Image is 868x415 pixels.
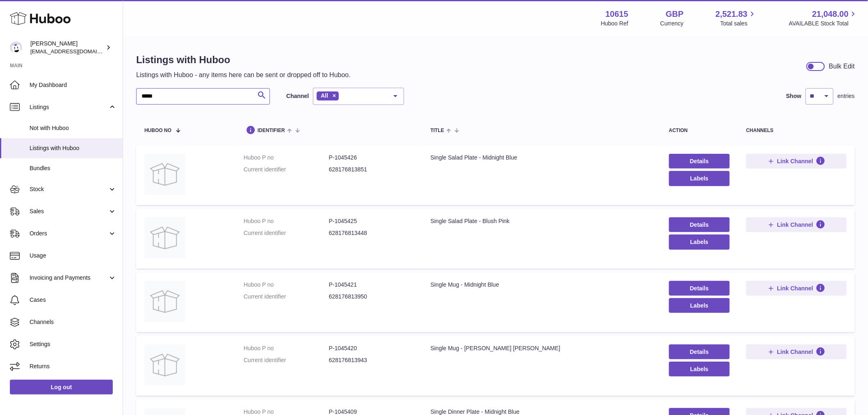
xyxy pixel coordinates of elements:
[30,363,116,370] span: Returns
[812,9,849,20] span: 21,048.00
[136,53,351,66] h1: Listings with Huboo
[30,274,108,282] span: Invoicing and Payments
[431,128,444,133] span: title
[244,229,329,237] dt: Current identifier
[30,40,104,55] div: [PERSON_NAME]
[829,62,855,71] div: Bulk Edit
[10,41,22,54] img: internalAdmin-10615@internal.huboo.com
[30,124,116,132] span: Not with Huboo
[669,217,730,232] a: Details
[789,20,858,27] span: AVAILABLE Stock Total
[329,166,414,173] dd: 628176813851
[329,344,414,352] dd: P-1045420
[431,344,653,352] div: Single Mug - [PERSON_NAME] [PERSON_NAME]
[777,221,813,228] span: Link Channel
[30,252,116,260] span: Usage
[716,9,757,27] a: 2,521.83 Total sales
[660,20,684,27] div: Currency
[431,217,653,225] div: Single Salad Plate - Blush Pink
[329,229,414,237] dd: 628176813448
[144,128,171,133] span: Huboo no
[30,144,116,152] span: Listings with Huboo
[720,20,757,27] span: Total sales
[30,296,116,304] span: Cases
[136,71,351,80] p: Listings with Huboo - any items here can be sent or dropped off to Huboo.
[244,293,329,301] dt: Current identifier
[144,217,185,258] img: Single Salad Plate - Blush Pink
[30,164,116,172] span: Bundles
[30,207,108,215] span: Sales
[244,281,329,289] dt: Huboo P no
[777,157,813,165] span: Link Channel
[431,154,653,162] div: Single Salad Plate - Midnight Blue
[669,154,730,169] a: Details
[746,217,847,232] button: Link Channel
[669,344,730,359] a: Details
[669,298,730,313] button: Labels
[669,281,730,296] a: Details
[329,356,414,364] dd: 628176813943
[244,217,329,225] dt: Huboo P no
[666,9,683,20] strong: GBP
[329,154,414,162] dd: P-1045426
[30,81,116,89] span: My Dashboard
[746,344,847,359] button: Link Channel
[321,92,328,99] span: All
[244,166,329,173] dt: Current identifier
[244,356,329,364] dt: Current identifier
[329,293,414,301] dd: 628176813950
[777,285,813,292] span: Link Channel
[144,154,185,195] img: Single Salad Plate - Midnight Blue
[30,103,108,111] span: Listings
[329,217,414,225] dd: P-1045425
[30,318,116,326] span: Channels
[30,340,116,348] span: Settings
[669,128,730,133] div: action
[30,230,108,237] span: Orders
[30,48,121,55] span: [EMAIL_ADDRESS][DOMAIN_NAME]
[669,362,730,376] button: Labels
[258,128,285,133] span: identifier
[329,281,414,289] dd: P-1045421
[431,281,653,289] div: Single Mug - Midnight Blue
[838,92,855,100] span: entries
[286,92,309,100] label: Channel
[144,344,185,385] img: Single Mug - Dove Gray
[716,9,748,20] span: 2,521.83
[746,128,847,133] div: channels
[144,281,185,322] img: Single Mug - Midnight Blue
[244,344,329,352] dt: Huboo P no
[605,9,628,20] strong: 10615
[746,154,847,169] button: Link Channel
[601,20,628,27] div: Huboo Ref
[746,281,847,296] button: Link Channel
[786,92,802,100] label: Show
[10,380,113,394] a: Log out
[30,185,108,193] span: Stock
[244,154,329,162] dt: Huboo P no
[789,9,858,27] a: 21,048.00 AVAILABLE Stock Total
[669,171,730,186] button: Labels
[669,235,730,249] button: Labels
[777,348,813,356] span: Link Channel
